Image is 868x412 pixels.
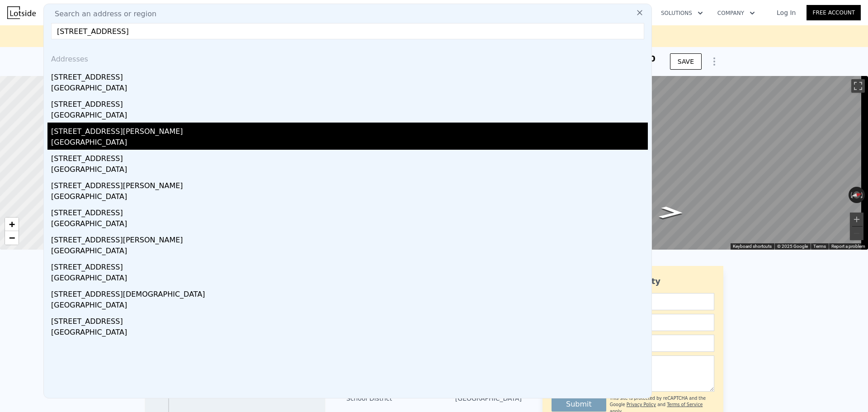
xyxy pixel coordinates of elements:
img: Lotside [7,6,36,19]
div: [STREET_ADDRESS][PERSON_NAME] [51,123,648,137]
div: [STREET_ADDRESS] [51,258,648,273]
input: Enter an address, city, region, neighborhood or zip code [51,23,644,39]
a: Terms of Service [667,402,703,407]
a: Zoom out [5,231,19,245]
span: − [9,232,15,243]
button: Rotate clockwise [860,187,865,203]
div: School District [346,394,434,403]
button: Rotate counterclockwise [849,187,854,203]
div: [STREET_ADDRESS] [51,313,648,327]
button: Reset the view [848,190,865,200]
button: Toggle fullscreen view [851,79,865,93]
div: [GEOGRAPHIC_DATA] [51,137,648,150]
div: [GEOGRAPHIC_DATA] [51,83,648,95]
div: [GEOGRAPHIC_DATA] [434,394,522,403]
a: Privacy Policy [627,402,656,407]
button: Keyboard shortcuts [733,243,772,250]
span: © 2025 Google [777,244,808,249]
div: [GEOGRAPHIC_DATA] [51,246,648,258]
a: Terms (opens in new tab) [813,244,826,249]
div: [STREET_ADDRESS][DEMOGRAPHIC_DATA] [51,285,648,300]
a: Report a problem [831,244,865,249]
span: Search an address or region [47,9,156,19]
a: Free Account [807,5,861,20]
path: Go North, NY-208 [648,204,694,222]
div: [GEOGRAPHIC_DATA] [51,164,648,177]
div: [GEOGRAPHIC_DATA] [51,110,648,123]
div: [GEOGRAPHIC_DATA] [51,273,648,285]
div: [STREET_ADDRESS] [51,68,648,83]
div: [GEOGRAPHIC_DATA] [51,327,648,340]
div: Addresses [47,47,648,68]
div: [STREET_ADDRESS][PERSON_NAME] [51,177,648,191]
a: Zoom in [5,218,19,231]
div: [GEOGRAPHIC_DATA] [51,300,648,313]
button: Zoom in [850,213,863,226]
div: [STREET_ADDRESS] [51,95,648,110]
button: Show Options [705,52,723,71]
div: [STREET_ADDRESS] [51,150,648,164]
button: Zoom out [850,227,863,240]
a: Log In [766,8,807,17]
div: [STREET_ADDRESS] [51,204,648,218]
button: SAVE [670,53,702,70]
button: Solutions [654,5,710,21]
button: Submit [552,397,606,412]
div: [STREET_ADDRESS][PERSON_NAME] [51,231,648,246]
span: + [9,218,15,230]
div: [GEOGRAPHIC_DATA] [51,191,648,204]
div: [GEOGRAPHIC_DATA] [51,218,648,231]
button: Company [710,5,762,21]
